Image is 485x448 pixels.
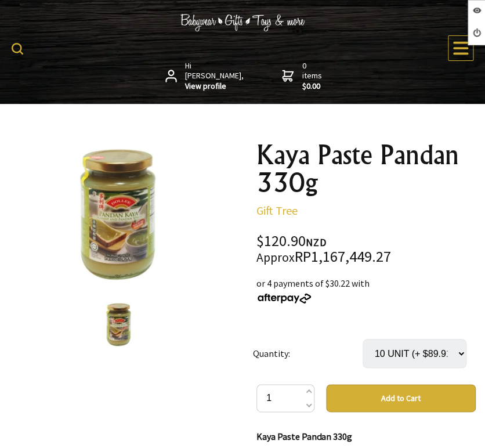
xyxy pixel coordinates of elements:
[185,81,245,92] strong: View profile
[256,276,476,304] div: or 4 payments of $30.22 with
[302,60,324,92] span: 0 items
[253,323,363,384] td: Quantity:
[256,141,476,197] h1: Kaya Paste Pandan 330g
[256,431,352,442] strong: Kaya Paste Pandan 330g
[165,61,245,92] a: Hi [PERSON_NAME],View profile
[256,203,298,218] a: Gift Tree
[282,61,324,92] a: 0 items$0.00
[256,250,295,265] small: Approx
[97,302,141,346] img: Kaya Paste Pandan 330g
[256,293,312,304] img: Afterpay
[185,61,245,92] span: Hi [PERSON_NAME],
[326,384,476,412] button: Add to Cart
[155,14,330,31] img: Babywear - Gifts - Toys & more
[256,234,476,265] div: $120.90 RP1,167,449.27
[306,236,327,249] span: NZD
[302,81,324,92] strong: $0.00
[12,43,23,55] img: product search
[52,147,186,281] img: Kaya Paste Pandan 330g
